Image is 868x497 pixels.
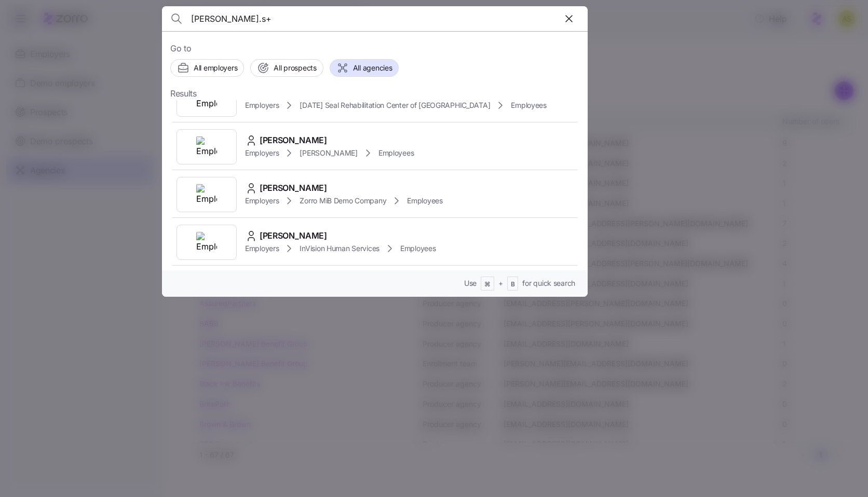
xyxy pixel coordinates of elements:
span: Employees [407,196,442,206]
button: All agencies [330,59,399,77]
span: Employees [511,100,546,111]
button: All employers [170,59,244,77]
span: B [511,280,515,289]
img: Employer logo [196,136,217,157]
span: Use [464,278,477,288]
span: Results [170,87,197,100]
button: All prospects [250,59,323,77]
span: [PERSON_NAME] [260,134,327,147]
span: [PERSON_NAME] [300,148,357,158]
span: All prospects [274,63,316,73]
span: for quick search [522,278,575,288]
span: [DATE] Seal Rehabilitation Center of [GEOGRAPHIC_DATA] [300,100,490,111]
span: Employers [245,100,279,111]
span: [PERSON_NAME] [260,229,327,242]
span: Employees [378,148,414,158]
span: [PERSON_NAME] [260,182,327,195]
img: Employer logo [196,232,217,253]
span: Employers [245,196,279,206]
span: Employees [400,243,436,254]
span: InVision Human Services [300,243,379,254]
span: Go to [170,42,579,55]
span: All employers [194,63,237,73]
span: Employers [245,148,279,158]
span: + [498,278,503,288]
span: Employers [245,243,279,254]
img: Employer logo [196,184,217,205]
span: Zorro MiB Demo Company [300,196,386,206]
span: All agencies [353,63,392,73]
span: ⌘ [484,280,491,289]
